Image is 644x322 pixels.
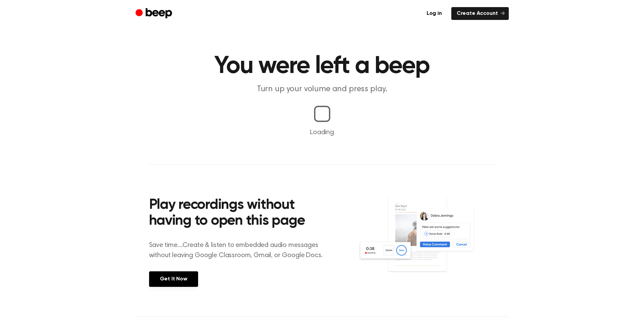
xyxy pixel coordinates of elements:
img: Voice Comments on Docs and Recording Widget [358,195,495,286]
a: Get It Now [149,271,198,287]
a: Log in [421,7,447,20]
a: Create Account [451,7,509,20]
p: Save time....Create & listen to embedded audio messages without leaving Google Classroom, Gmail, ... [149,240,331,261]
h1: You were left a beep [149,54,495,78]
p: Loading [8,127,636,138]
a: Beep [136,7,174,20]
h2: Play recordings without having to open this page [149,197,331,229]
p: Turn up your volume and press play. [192,84,452,95]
